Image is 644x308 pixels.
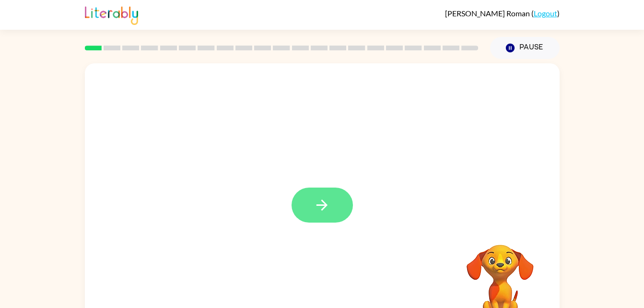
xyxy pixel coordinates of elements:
[445,9,560,18] div: ( )
[534,9,557,18] a: Logout
[445,9,531,18] span: [PERSON_NAME] Roman
[85,4,138,25] img: Literably
[490,37,560,59] button: Pause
